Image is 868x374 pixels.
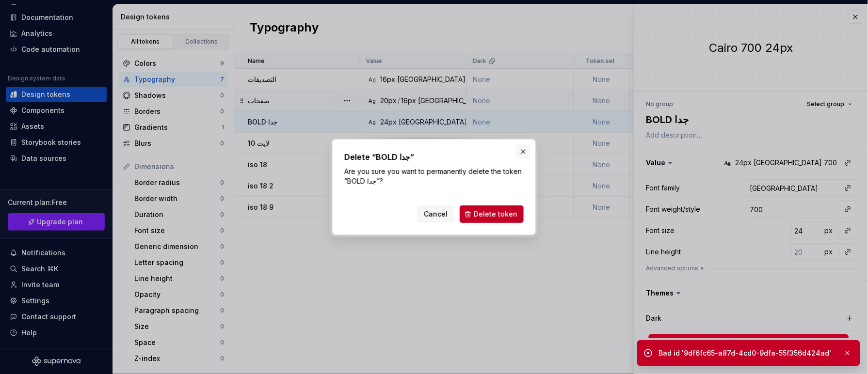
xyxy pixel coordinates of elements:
[460,205,524,223] button: Delete token
[659,348,836,358] div: Bad id '9df6fc65-a87d-4cd0-9dfa-55f356d424ad'
[344,167,524,186] p: Are you sure you want to permanently delete the token “BOLD جدا”?
[474,209,517,219] span: Delete token
[344,151,524,163] h2: Delete “BOLD جدا”
[424,209,448,219] span: Cancel
[418,205,454,223] button: Cancel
